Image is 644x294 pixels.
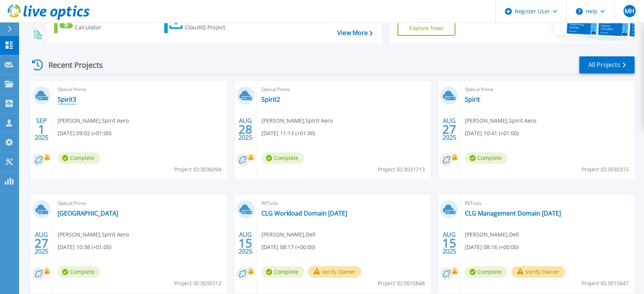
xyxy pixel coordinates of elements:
[174,279,221,288] span: Project ID: 3030312
[465,117,536,125] span: [PERSON_NAME] , Spirit Aero
[465,96,480,103] a: Spirit
[261,243,315,251] span: [DATE] 08:17 (+00:00)
[238,229,253,257] div: AUG 2025
[261,129,315,137] span: [DATE] 11:13 (+01:00)
[29,56,113,74] div: Recent Projects
[261,117,333,125] span: [PERSON_NAME] , Spirit Aero
[34,115,49,143] div: SEP 2025
[58,117,129,125] span: [PERSON_NAME] , Spirit Aero
[465,243,519,251] span: [DATE] 08:16 (+00:00)
[579,56,634,73] a: All Projects
[58,199,223,208] span: Optical Prime
[75,16,136,31] div: Cloud Pricing Calculator
[261,96,280,103] a: Spirit2
[58,230,129,239] span: [PERSON_NAME] , Spirit Aero
[58,209,118,217] a: [GEOGRAPHIC_DATA]
[58,96,76,103] a: Spirit3
[442,126,456,133] span: 27
[442,229,457,257] div: AUG 2025
[308,266,362,278] button: Verify Owner
[465,129,519,137] span: [DATE] 10:41 (+01:00)
[378,279,425,288] span: Project ID: 3015848
[58,152,100,164] span: Complete
[337,29,373,37] a: View More
[397,21,455,36] a: Explore Now!
[465,199,630,208] span: RVTools
[239,240,252,246] span: 15
[185,16,244,31] div: Import Phone Home CloudIQ Project
[442,240,456,246] span: 15
[582,279,629,288] span: Project ID: 3015847
[239,126,252,133] span: 28
[58,129,111,137] span: [DATE] 09:02 (+01:00)
[38,126,45,133] span: 1
[378,165,425,174] span: Project ID: 3031713
[174,165,221,174] span: Project ID: 3036094
[261,266,304,278] span: Complete
[261,230,316,239] span: [PERSON_NAME] , Dell
[261,85,426,94] span: Optical Prime
[58,85,223,94] span: Optical Prime
[238,115,253,143] div: AUG 2025
[465,85,630,94] span: Optical Prime
[35,240,48,246] span: 27
[511,266,565,278] button: Verify Owner
[261,199,426,208] span: RVTools
[58,266,100,278] span: Complete
[465,266,508,278] span: Complete
[261,209,347,217] a: CLG Workload Domain [DATE]
[582,165,629,174] span: Project ID: 3030315
[624,8,634,14] span: MH
[58,243,111,251] span: [DATE] 10:38 (+01:00)
[261,152,304,164] span: Complete
[465,230,519,239] span: [PERSON_NAME] , Dell
[465,209,561,217] a: CLG Management Domain [DATE]
[54,14,139,33] a: Cloud Pricing Calculator
[465,152,508,164] span: Complete
[442,115,457,143] div: AUG 2025
[34,229,49,257] div: AUG 2025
